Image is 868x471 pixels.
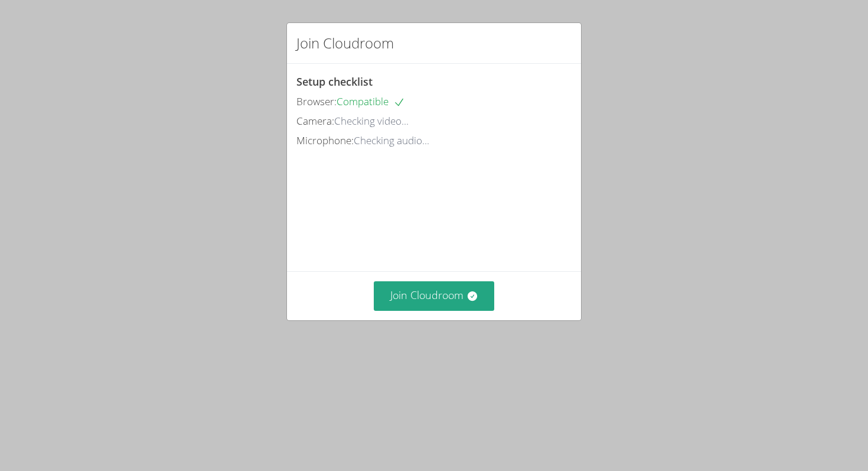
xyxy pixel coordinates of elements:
button: Join Cloudroom [374,281,495,310]
h2: Join Cloudroom [296,33,394,54]
span: Compatible [337,95,405,108]
span: Checking video... [334,114,409,128]
span: Microphone: [296,134,354,147]
span: Checking audio... [354,134,429,147]
span: Camera: [296,114,334,128]
span: Browser: [296,95,337,108]
span: Setup checklist [296,74,373,89]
